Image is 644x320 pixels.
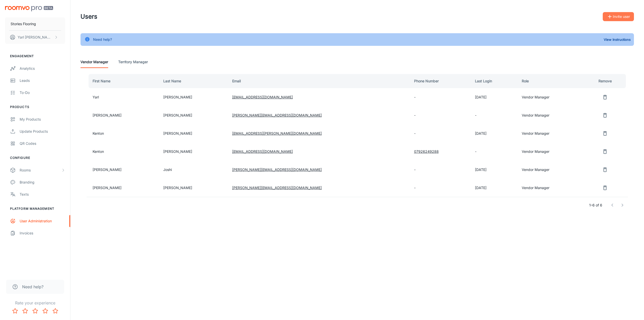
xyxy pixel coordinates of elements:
a: [EMAIL_ADDRESS][DOMAIN_NAME] [232,95,293,99]
button: View Instructions [602,36,632,43]
th: Remove [584,74,628,88]
td: Joshi [159,161,228,179]
th: Last Login [471,74,518,88]
td: [PERSON_NAME] [87,179,159,197]
div: Invoices [20,230,65,236]
a: Vendor Manager [80,56,108,68]
button: Stories Flooring [5,17,65,30]
button: remove user [600,183,610,193]
div: Rooms [20,167,61,173]
button: remove user [600,110,610,120]
th: Phone Number [410,74,471,88]
div: User Administration [20,218,65,224]
a: [EMAIL_ADDRESS][PERSON_NAME][DOMAIN_NAME] [232,131,322,135]
div: Need help? [93,35,112,44]
a: [EMAIL_ADDRESS][DOMAIN_NAME] [232,149,293,154]
td: Vendor Manager [518,106,584,124]
td: Vendor Manager [518,143,584,161]
td: [PERSON_NAME] [159,88,228,106]
div: My Products [20,117,65,122]
td: - [471,143,518,161]
button: remove user [600,128,610,138]
th: Email [228,74,410,88]
td: [DATE] [471,161,518,179]
button: remove user [600,147,610,157]
td: Vendor Manager [518,161,584,179]
td: [DATE] [471,88,518,106]
td: - [410,88,471,106]
th: Last Name [159,74,228,88]
td: Vendor Manager [518,124,584,143]
td: - [410,106,471,124]
p: 1–6 of 6 [589,202,602,208]
th: First Name [87,74,159,88]
button: Invite user [603,12,634,21]
div: Leads [20,78,65,83]
td: - [410,179,471,197]
div: Branding [20,180,65,185]
td: [PERSON_NAME] [87,161,159,179]
div: Analytics [20,66,65,71]
button: Yarl [PERSON_NAME] [5,31,65,44]
a: [PERSON_NAME][EMAIL_ADDRESS][DOMAIN_NAME] [232,186,322,190]
th: Role [518,74,584,88]
td: [PERSON_NAME] [87,106,159,124]
td: Kenton [87,124,159,143]
button: remove user [600,165,610,175]
a: [PERSON_NAME][EMAIL_ADDRESS][DOMAIN_NAME] [232,167,322,172]
td: [PERSON_NAME] [159,106,228,124]
div: QR Codes [20,141,65,146]
a: [PERSON_NAME][EMAIL_ADDRESS][DOMAIN_NAME] [232,113,322,117]
td: - [410,124,471,143]
td: Yarl [87,88,159,106]
td: [PERSON_NAME] [159,179,228,197]
p: Yarl [PERSON_NAME] [18,34,53,40]
td: - [471,106,518,124]
div: To-do [20,90,65,95]
td: [DATE] [471,179,518,197]
a: Territory Manager [118,56,148,68]
button: remove user [600,92,610,102]
a: 07926249288 [414,149,439,154]
div: Update Products [20,129,65,134]
div: Texts [20,192,65,197]
h1: Users [80,12,97,21]
td: Vendor Manager [518,179,584,197]
td: - [410,161,471,179]
td: [PERSON_NAME] [159,124,228,143]
td: [DATE] [471,124,518,143]
td: Vendor Manager [518,88,584,106]
img: Roomvo PRO Beta [5,6,53,11]
td: Kenton [87,143,159,161]
td: [PERSON_NAME] [159,143,228,161]
p: Stories Flooring [11,21,36,27]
